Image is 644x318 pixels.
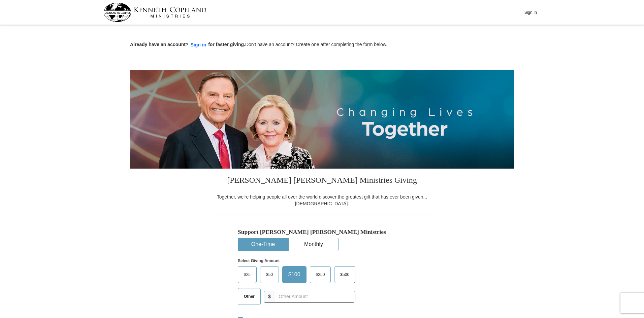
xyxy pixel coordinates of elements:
span: Other [240,291,258,302]
span: $25 [240,270,254,280]
span: $ [264,291,275,303]
button: One-Time [238,238,288,251]
span: $250 [313,270,328,280]
button: Sign in [189,41,208,49]
img: kcm-header-logo.svg [103,3,206,22]
h5: Support [PERSON_NAME] [PERSON_NAME] Ministries [238,228,406,236]
button: Sign In [520,7,541,17]
input: Other Amount [275,291,355,303]
p: Don't have an account? Create one after completing the form below. [130,41,514,49]
span: $500 [337,270,353,280]
h3: [PERSON_NAME] [PERSON_NAME] Ministries Giving [213,169,431,193]
strong: Already have an account? for faster giving. [130,42,245,47]
div: Together, we're helping people all over the world discover the greatest gift that has ever been g... [213,193,431,207]
span: $100 [285,270,304,280]
button: Monthly [289,238,339,251]
span: $50 [263,270,276,280]
strong: Select Giving Amount [238,258,280,263]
